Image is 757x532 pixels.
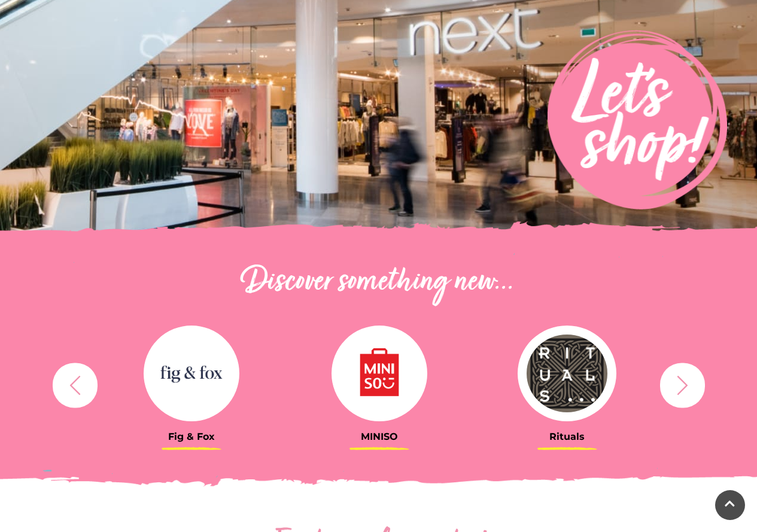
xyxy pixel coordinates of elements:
[107,431,276,442] h3: Fig & Fox
[482,326,652,442] a: Rituals
[294,326,464,442] a: MINISO
[482,431,652,442] h3: Rituals
[294,431,464,442] h3: MINISO
[47,263,711,302] h2: Discover something new...
[107,326,276,442] a: Fig & Fox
